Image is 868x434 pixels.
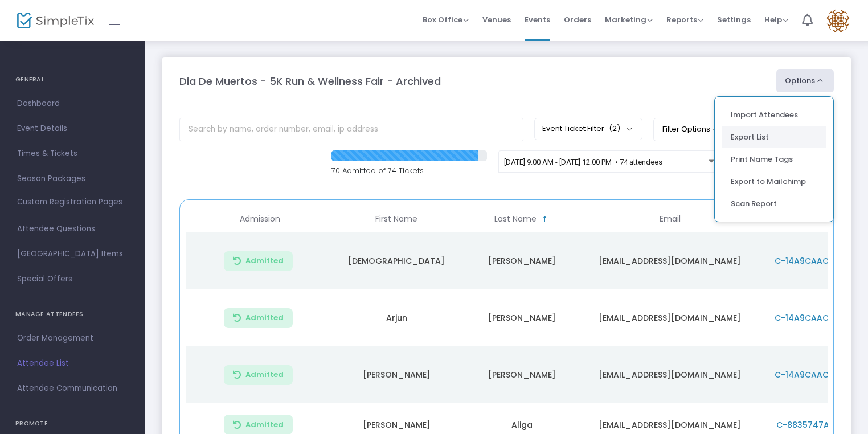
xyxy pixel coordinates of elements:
[17,146,128,161] span: Times & Tickets
[775,312,839,324] span: C-14A9CAAC-D
[17,272,128,286] span: Special Offers
[605,14,653,25] span: Marketing
[660,214,681,224] span: Email
[245,313,284,322] span: Admitted
[224,251,293,271] button: Admitted
[17,356,128,371] span: Attendee List
[584,289,755,346] td: [EMAIL_ADDRESS][DOMAIN_NAME]
[504,158,662,166] span: [DATE] 9:00 AM - [DATE] 12:00 PM • 74 attendees
[17,196,122,208] span: Custom Registration Pages
[423,14,469,25] span: Box Office
[653,118,729,141] button: Filter Options
[15,68,130,91] h4: GENERAL
[525,5,550,34] span: Events
[224,308,293,328] button: Admitted
[776,419,837,431] span: C-8835747A-1
[722,126,826,148] li: Export List
[17,121,128,136] span: Event Details
[775,369,839,380] span: C-14A9CAAC-D
[331,165,487,177] p: 70 Admitted of 74 Tickets
[224,365,293,385] button: Admitted
[375,214,417,224] span: First Name
[459,346,584,403] td: [PERSON_NAME]
[15,303,130,326] h4: MANAGE ATTENDEES
[666,14,703,25] span: Reports
[17,381,128,396] span: Attendee Communication
[459,289,584,346] td: [PERSON_NAME]
[609,124,620,133] span: (2)
[17,222,128,236] span: Attendee Questions
[240,214,280,224] span: Admission
[775,255,839,267] span: C-14A9CAAC-D
[334,289,459,346] td: Arjun
[717,5,751,34] span: Settings
[776,69,834,92] button: Options
[17,171,128,186] span: Season Packages
[245,370,284,379] span: Admitted
[334,346,459,403] td: [PERSON_NAME]
[17,247,128,261] span: [GEOGRAPHIC_DATA] Items
[764,14,788,25] span: Help
[722,148,826,170] li: Print Name Tags
[245,420,284,429] span: Admitted
[541,215,550,224] span: Sortable
[17,331,128,346] span: Order Management
[722,104,826,126] li: Import Attendees
[722,170,826,193] li: Export to Mailchimp
[584,232,755,289] td: [EMAIL_ADDRESS][DOMAIN_NAME]
[494,214,537,224] span: Last Name
[482,5,511,34] span: Venues
[179,73,441,89] m-panel-title: Dia De Muertos - 5K Run & Wellness Fair - Archived
[564,5,591,34] span: Orders
[722,193,826,215] li: Scan Report
[245,256,284,265] span: Admitted
[534,118,642,140] button: Event Ticket Filter(2)
[584,346,755,403] td: [EMAIL_ADDRESS][DOMAIN_NAME]
[179,118,523,141] input: Search by name, order number, email, ip address
[17,96,128,111] span: Dashboard
[334,232,459,289] td: [DEMOGRAPHIC_DATA]
[459,232,584,289] td: [PERSON_NAME]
